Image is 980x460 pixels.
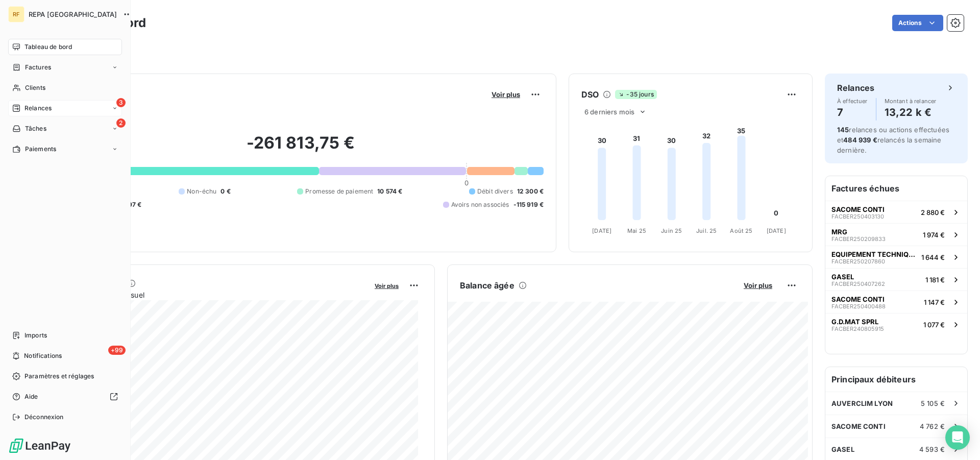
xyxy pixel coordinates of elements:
h6: Principaux débiteurs [825,367,967,392]
span: FACBER240805915 [831,326,884,332]
span: 12 300 € [517,187,544,196]
span: Paiements [25,144,56,154]
tspan: Juin 25 [661,227,682,234]
div: Open Intercom Messenger [945,425,970,450]
button: Voir plus [741,281,775,290]
button: Voir plus [372,281,402,290]
button: SACOME CONTIFACBER2504031302 880 € [825,201,967,223]
span: SACOME CONTI [831,422,886,430]
span: SACOME CONTI [831,205,885,213]
span: -35 jours [615,90,656,99]
span: +99 [108,346,126,355]
span: Tableau de bord [24,42,72,52]
span: Notifications [24,351,62,360]
span: Clients [25,83,45,92]
span: 0 € [220,187,230,196]
span: Paramètres et réglages [24,372,94,381]
tspan: Mai 25 [627,227,646,234]
button: Actions [892,15,943,31]
span: Aide [24,392,38,401]
h2: -261 813,75 € [58,133,544,163]
span: 484 939 € [843,136,877,144]
h6: Balance âgée [460,279,514,292]
h6: Factures échues [825,176,967,201]
span: 0 [464,179,469,187]
h4: 7 [837,104,868,120]
h6: Relances [837,82,874,94]
span: 6 derniers mois [584,108,634,116]
span: Voir plus [744,281,772,289]
span: relances ou actions effectuées et relancés la semaine dernière. [837,126,949,154]
button: Voir plus [488,90,523,99]
span: 5 105 € [921,399,945,407]
span: 4 762 € [920,422,945,430]
div: RF [8,6,24,22]
span: Chiffre d'affaires mensuel [58,289,367,300]
span: GASEL [831,273,854,281]
span: 1 974 € [923,231,945,239]
h6: DSO [581,88,599,101]
span: Relances [24,104,52,113]
span: Tâches [25,124,46,133]
span: FACBER250403130 [831,213,884,220]
span: Imports [24,331,47,340]
span: À effectuer [837,98,868,104]
span: GASEL [831,445,854,453]
span: FACBER250209833 [831,236,886,242]
span: SACOME CONTI [831,295,885,303]
span: 145 [837,126,849,134]
span: Montant à relancer [885,98,937,104]
span: 3 [116,98,126,107]
button: EQUIPEMENT TECHNIQUE HOTELIERFACBER2502078601 644 € [825,246,967,268]
button: G.D.MAT SPRLFACBER2408059151 077 € [825,313,967,335]
span: 2 [116,118,126,128]
span: MRG [831,228,847,236]
span: Voir plus [492,90,520,99]
span: 2 880 € [921,208,945,216]
span: Voir plus [375,282,399,289]
span: Factures [25,63,51,72]
span: 1 644 € [921,253,945,261]
tspan: Août 25 [730,227,752,234]
tspan: [DATE] [592,227,611,234]
span: FACBER250207860 [831,258,885,264]
tspan: [DATE] [767,227,786,234]
button: GASELFACBER2504072621 181 € [825,268,967,290]
span: 4 593 € [919,445,945,453]
img: Logo LeanPay [8,438,71,454]
span: 1 147 € [924,298,945,306]
span: FACBER250407262 [831,281,885,287]
span: Déconnexion [24,413,64,422]
span: Avoirs non associés [451,200,509,209]
span: 1 077 € [923,321,945,329]
span: -115 919 € [513,200,544,209]
span: REPA [GEOGRAPHIC_DATA] [29,10,117,18]
span: AUVERCLIM LYON [831,399,893,407]
h4: 13,22 k € [885,104,937,120]
span: Promesse de paiement [305,187,373,196]
span: 1 181 € [925,276,945,284]
span: G.D.MAT SPRL [831,318,878,326]
span: EQUIPEMENT TECHNIQUE HOTELIER [831,250,917,258]
span: FACBER250400488 [831,303,886,309]
span: Débit divers [477,187,513,196]
button: MRGFACBER2502098331 974 € [825,223,967,246]
tspan: Juil. 25 [696,227,717,234]
span: Non-échu [187,187,216,196]
span: 10 574 € [377,187,402,196]
a: Aide [8,389,122,405]
button: SACOME CONTIFACBER2504004881 147 € [825,290,967,313]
